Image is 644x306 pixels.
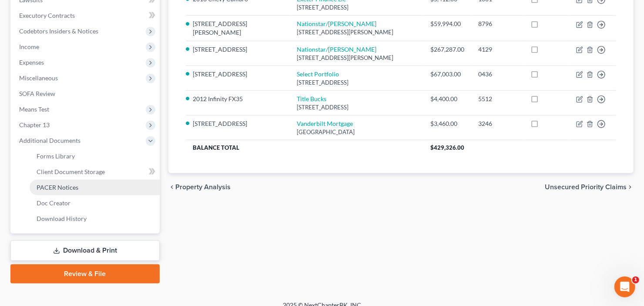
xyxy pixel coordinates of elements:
[19,27,98,35] span: Codebtors Insiders & Notices
[297,70,339,78] a: Select Portfolio
[545,184,634,191] button: Unsecured Priority Claims chevron_right
[545,184,627,191] span: Unsecured Priority Claims
[297,28,417,36] div: [STREET_ADDRESS][PERSON_NAME]
[431,95,465,103] div: $4,400.00
[431,45,465,54] div: $267,287.00
[30,180,160,195] a: PACER Notices
[193,119,283,128] li: [STREET_ADDRESS]
[614,276,635,297] iframe: Intercom live chat
[19,59,44,66] span: Expenses
[297,20,376,27] a: Nationstar/[PERSON_NAME]
[431,119,465,128] div: $3,460.00
[12,86,160,102] a: SOFA Review
[297,79,417,87] div: [STREET_ADDRESS]
[479,20,517,28] div: 8796
[186,140,424,155] th: Balance Total
[37,199,70,207] span: Doc Creator
[37,184,78,191] span: PACER Notices
[193,95,283,103] li: 2012 Infinity FX35
[479,95,517,103] div: 5512
[19,105,49,113] span: Means Test
[431,144,465,151] span: $429,326.00
[30,164,160,180] a: Client Document Storage
[627,184,634,191] i: chevron_right
[12,8,160,23] a: Executory Contracts
[175,184,231,191] span: Property Analysis
[479,119,517,128] div: 3246
[193,20,283,37] li: [STREET_ADDRESS][PERSON_NAME]
[37,215,87,222] span: Download History
[10,240,160,261] a: Download & Print
[168,184,175,191] i: chevron_left
[10,264,160,283] a: Review & File
[168,184,231,191] button: chevron_left Property Analysis
[30,195,160,211] a: Doc Creator
[30,211,160,227] a: Download History
[19,121,50,128] span: Chapter 13
[37,152,75,160] span: Forms Library
[632,276,639,283] span: 1
[431,20,465,28] div: $59,994.00
[297,3,417,12] div: [STREET_ADDRESS]
[479,45,517,54] div: 4129
[431,70,465,79] div: $67,003.00
[19,43,39,50] span: Income
[297,95,326,102] a: Title Bucks
[297,120,353,127] a: Vanderbilt Mortgage
[297,46,376,53] a: Nationstar/[PERSON_NAME]
[297,54,417,62] div: [STREET_ADDRESS][PERSON_NAME]
[193,70,283,79] li: [STREET_ADDRESS]
[19,90,55,97] span: SOFA Review
[297,103,417,112] div: [STREET_ADDRESS]
[297,128,417,136] div: [GEOGRAPHIC_DATA]
[19,137,80,144] span: Additional Documents
[30,148,160,164] a: Forms Library
[479,70,517,79] div: 0436
[19,74,58,82] span: Miscellaneous
[37,168,105,175] span: Client Document Storage
[19,12,75,19] span: Executory Contracts
[193,45,283,54] li: [STREET_ADDRESS]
